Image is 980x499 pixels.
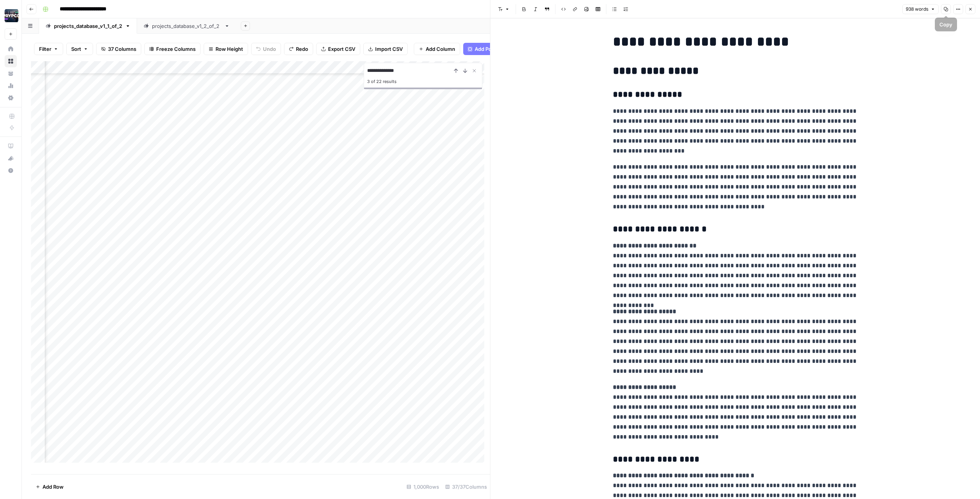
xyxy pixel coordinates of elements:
span: 37 Columns [108,45,136,53]
span: Row Height [216,45,243,53]
span: Export CSV [328,45,355,53]
button: Redo [284,43,313,55]
button: Help + Support [5,164,17,177]
a: Settings [5,92,17,104]
div: 1,000 Rows [403,481,442,493]
div: Options [950,21,967,28]
div: 3 of 22 results [367,77,479,86]
span: Add Row [42,483,64,491]
span: Sort [71,45,81,53]
button: Add Row [31,481,68,493]
img: PRYPCO One Logo [5,9,18,23]
button: Next Result [461,66,470,75]
a: projects_database_v1_1_of_2 [39,18,137,34]
button: Undo [251,43,281,55]
button: Add Power Agent [463,43,521,55]
div: What's new? [5,153,16,164]
button: Workspace: PRYPCO One [5,6,17,25]
button: Add Column [414,43,460,55]
button: Row Height [204,43,248,55]
span: Undo [263,45,276,53]
button: 938 words [902,4,939,14]
a: AirOps Academy [5,140,17,152]
span: Import CSV [375,45,403,53]
button: What's new? [5,152,17,164]
div: projects_database_v1_2_of_2 [152,22,221,30]
span: 938 words [906,6,928,13]
a: Usage [5,80,17,92]
div: 37/37 Columns [442,481,490,493]
button: 37 Columns [96,43,141,55]
button: Sort [66,43,93,55]
button: Previous Result [451,66,461,75]
div: projects_database_v1_1_of_2 [54,22,122,30]
a: Your Data [5,67,17,80]
span: Filter [39,45,51,53]
button: Freeze Columns [144,43,201,55]
span: Redo [296,45,308,53]
button: Close Search [470,66,479,75]
a: projects_database_v1_2_of_2 [137,18,236,34]
span: Add Power Agent [475,45,516,53]
a: Browse [5,55,17,67]
span: Freeze Columns [156,45,196,53]
button: Import CSV [363,43,408,55]
button: Filter [34,43,63,55]
span: Add Column [426,45,455,53]
button: Export CSV [316,43,360,55]
a: Home [5,43,17,55]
